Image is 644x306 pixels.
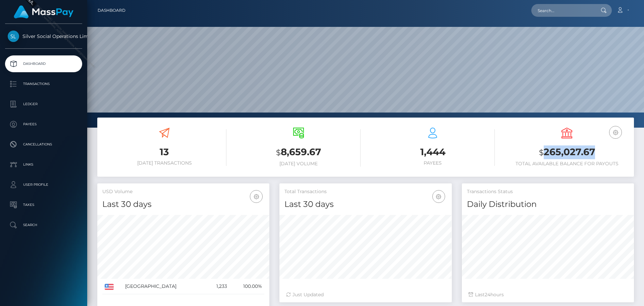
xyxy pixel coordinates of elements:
p: Search [8,220,79,230]
p: Transactions [8,79,79,89]
p: Cancellations [8,139,79,149]
img: Silver Social Operations Limited [8,31,19,42]
a: User Profile [5,176,82,193]
p: Dashboard [8,59,79,69]
h5: Total Transactions [284,188,446,195]
a: Taxes [5,196,82,213]
img: US.png [105,284,114,290]
p: Links [8,160,79,170]
img: MassPay Logo [14,5,73,18]
a: Search [5,217,82,233]
h5: USD Volume [102,188,264,195]
td: 100.00% [229,279,264,294]
a: Payees [5,116,82,133]
p: User Profile [8,180,79,190]
h6: Payees [371,160,495,166]
h4: Last 30 days [284,199,446,210]
h5: Transactions Status [467,188,629,195]
a: Dashboard [5,55,82,72]
h3: 1,444 [371,145,495,159]
small: $ [276,148,281,157]
span: 24 [485,292,490,298]
h4: Last 30 days [102,199,264,210]
p: Payees [8,119,79,129]
h6: [DATE] Transactions [102,160,226,166]
h3: 265,027.67 [505,145,629,159]
p: Ledger [8,99,79,109]
a: Links [5,156,82,173]
h4: Daily Distribution [467,199,629,210]
a: Ledger [5,96,82,113]
div: Last hours [469,291,627,298]
h3: 13 [102,145,226,159]
a: Transactions [5,76,82,92]
h6: Total Available Balance for Payouts [505,161,629,167]
td: [GEOGRAPHIC_DATA] [123,279,206,294]
h6: [DATE] Volume [236,161,361,167]
h3: 8,659.67 [236,145,361,159]
div: Just Updated [286,291,445,298]
td: 1,233 [206,279,229,294]
small: $ [539,148,544,157]
a: Dashboard [98,3,125,17]
input: Search... [531,4,594,17]
span: Silver Social Operations Limited [5,33,82,39]
a: Cancellations [5,136,82,153]
p: Taxes [8,200,79,210]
